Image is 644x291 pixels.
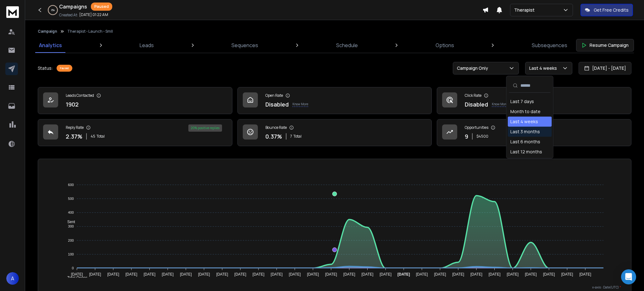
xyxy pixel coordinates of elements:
[198,272,210,277] tspan: [DATE]
[510,118,538,125] div: Last 4 weeks
[576,39,634,52] button: Resume Campaign
[332,38,362,53] a: Schedule
[231,41,258,49] p: Sequences
[51,8,55,12] p: 0 %
[66,93,94,98] p: Leads Contacted
[416,272,428,277] tspan: [DATE]
[38,65,53,71] p: Status:
[580,272,591,277] tspan: [DATE]
[57,65,72,72] div: Paused
[63,220,75,224] span: Sent
[457,65,491,71] p: Campaign Only
[476,134,488,139] p: $ 4500
[91,134,95,139] span: 45
[68,183,74,187] tspan: 600
[68,224,74,228] tspan: 300
[234,272,246,277] tspan: [DATE]
[68,252,74,256] tspan: 100
[510,129,540,135] div: Last 3 months
[59,13,78,18] p: Created At:
[68,211,74,214] tspan: 400
[510,149,542,155] div: Last 12 months
[492,102,508,107] p: Know More
[143,272,155,277] tspan: [DATE]
[510,108,541,115] div: Month to date
[470,272,482,277] tspan: [DATE]
[68,239,74,242] tspan: 200
[307,272,319,277] tspan: [DATE]
[293,134,302,139] span: Total
[188,124,222,132] div: 20 % positive replies
[125,272,137,277] tspan: [DATE]
[436,41,454,49] p: Options
[465,132,468,141] p: 9
[38,87,232,114] a: Leads Contacted1902
[525,272,537,277] tspan: [DATE]
[292,102,308,107] p: Know More
[35,38,66,53] a: Analytics
[621,269,636,284] div: Open Intercom Messenger
[507,272,519,277] tspan: [DATE]
[510,139,540,145] div: Last 6 months
[325,272,337,277] tspan: [DATE]
[594,7,629,13] p: Get Free Credits
[543,272,555,277] tspan: [DATE]
[107,272,119,277] tspan: [DATE]
[465,125,488,130] p: Opportunities
[136,38,158,53] a: Leads
[162,272,174,277] tspan: [DATE]
[180,272,192,277] tspan: [DATE]
[465,100,488,109] p: Disabled
[140,41,154,49] p: Leads
[66,132,82,141] p: 2.37 %
[336,41,358,49] p: Schedule
[362,272,374,277] tspan: [DATE]
[528,38,571,53] a: Subsequences
[216,272,228,277] tspan: [DATE]
[580,4,633,16] button: Get Free Credits
[529,65,559,71] p: Last 4 weeks
[434,272,446,277] tspan: [DATE]
[289,272,301,277] tspan: [DATE]
[465,93,481,98] p: Click Rate
[380,272,391,277] tspan: [DATE]
[71,272,83,277] tspan: [DATE]
[48,285,621,290] p: x-axis : Date(UTC)
[253,272,264,277] tspan: [DATE]
[265,100,289,109] p: Disabled
[237,87,432,114] a: Open RateDisabledKnow More
[59,3,87,10] h1: Campaigns
[39,41,62,49] p: Analytics
[579,62,631,74] button: [DATE] - [DATE]
[66,100,79,109] p: 1902
[38,29,57,34] button: Campaign
[91,3,112,11] div: Paused
[72,266,74,270] tspan: 0
[63,276,87,280] span: Total Opens
[6,272,19,285] button: A
[343,272,355,277] tspan: [DATE]
[79,12,108,17] p: [DATE] 01:22 AM
[271,272,283,277] tspan: [DATE]
[67,29,113,34] p: Therapist - Launch - Smll
[68,197,74,200] tspan: 500
[97,134,105,139] span: Total
[397,272,410,277] tspan: [DATE]
[265,132,282,141] p: 0.37 %
[514,7,537,13] p: Therapist
[437,87,631,114] a: Click RateDisabledKnow More
[6,6,19,18] img: logo
[265,93,283,98] p: Open Rate
[89,272,101,277] tspan: [DATE]
[237,119,432,146] a: Bounce Rate0.37%7Total
[265,125,287,130] p: Bounce Rate
[489,272,501,277] tspan: [DATE]
[510,98,534,105] div: Last 7 days
[452,272,464,277] tspan: [DATE]
[532,41,567,49] p: Subsequences
[228,38,262,53] a: Sequences
[561,272,573,277] tspan: [DATE]
[432,38,458,53] a: Options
